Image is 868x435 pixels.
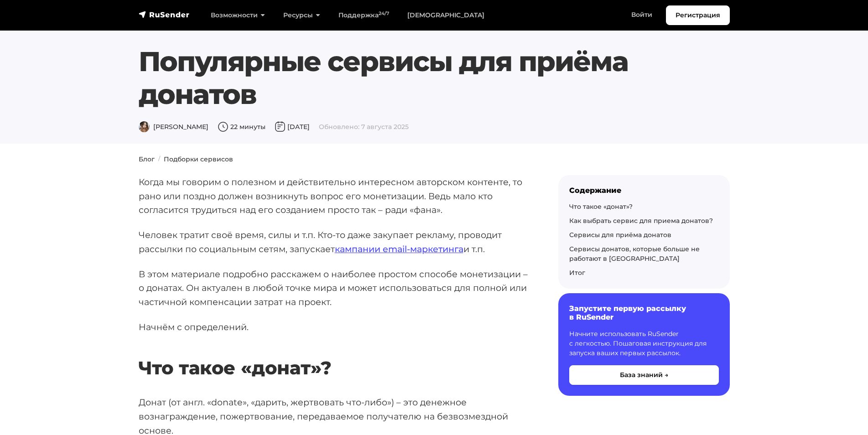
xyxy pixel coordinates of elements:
[569,186,719,195] div: Содержание
[139,175,529,217] p: Когда мы говорим о полезном и действительно интересном авторском контенте, то рано или поздно дол...
[329,6,398,25] a: Поддержка24/7
[569,329,719,358] p: Начните использовать RuSender с легкостью. Пошаговая инструкция для запуска ваших первых рассылок.
[133,155,735,164] nav: breadcrumb
[319,123,409,131] span: Обновлено: 7 августа 2025
[155,155,233,164] li: Подборки сервисов
[569,365,719,385] button: База знаний →
[139,45,680,111] h1: Популярные сервисы для приёма донатов
[139,330,529,379] h2: Что такое «донат»?
[275,121,286,132] img: Дата публикации
[558,293,730,395] a: Запустите первую рассылку в RuSender Начните использовать RuSender с легкостью. Пошаговая инструк...
[275,123,310,131] span: [DATE]
[139,320,529,334] p: Начнём с определений.
[569,269,585,277] a: Итог
[666,5,730,25] a: Регистрация
[569,245,700,263] a: Сервисы донатов, которые больше не работают в [GEOGRAPHIC_DATA]
[569,231,671,239] a: Сервисы для приёма донатов
[202,6,274,25] a: Возможности
[379,10,389,16] sup: 24/7
[569,304,719,321] h6: Запустите первую рассылку в RuSender
[335,243,463,254] a: кампании email-маркетинга
[218,121,229,132] img: Время чтения
[139,155,155,163] a: Блог
[569,202,633,211] a: Что такое «донат»?
[139,267,529,309] p: В этом материале подробно расскажем о наиболее простом способе монетизации – о донатах. Он актуал...
[569,217,713,225] a: Как выбрать сервис для приема донатов?
[139,123,208,131] span: [PERSON_NAME]
[398,6,494,25] a: [DEMOGRAPHIC_DATA]
[274,6,329,25] a: Ресурсы
[139,10,190,19] img: RuSender
[218,123,265,131] span: 22 минуты
[139,228,529,256] p: Человек тратит своё время, силы и т.п. Кто-то даже закупает рекламу, проводит рассылки по социаль...
[622,5,661,24] a: Войти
